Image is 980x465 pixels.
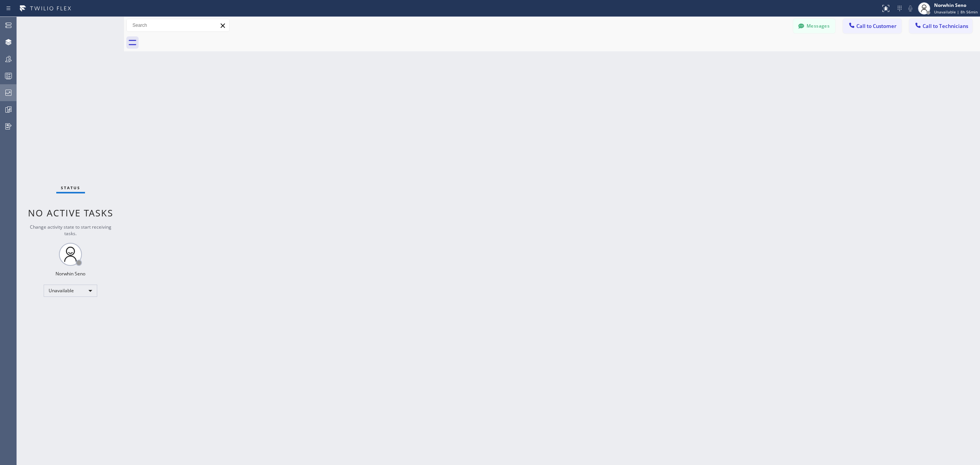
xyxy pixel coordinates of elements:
[934,9,978,15] span: Unavailable | 8h 56min
[44,285,97,297] div: Unavailable
[56,270,85,277] div: Norwhin Seno
[28,206,113,219] span: No active tasks
[61,185,80,190] span: Status
[856,23,897,29] span: Call to Customer
[905,3,916,14] button: Mute
[127,19,229,31] input: Search
[934,2,978,8] div: Norwhin Seno
[909,19,972,33] button: Call to Technicians
[793,19,835,33] button: Messages
[843,19,902,33] button: Call to Customer
[30,224,111,237] span: Change activity state to start receiving tasks.
[923,23,968,29] span: Call to Technicians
